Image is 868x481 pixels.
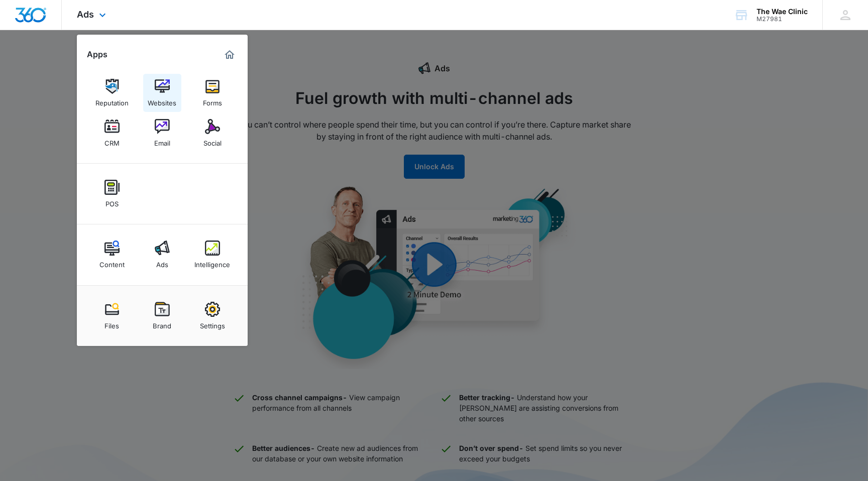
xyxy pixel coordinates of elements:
div: Intelligence [194,256,230,269]
div: Forms [203,94,222,107]
a: Content [93,235,131,274]
a: Reputation [93,74,131,112]
div: Social [203,134,222,147]
div: Files [104,317,119,330]
a: Marketing 360® Dashboard [222,47,238,63]
div: CRM [104,134,120,147]
a: Forms [193,74,232,112]
a: Email [143,114,181,152]
span: Ads [77,9,94,20]
a: Ads [143,235,181,274]
a: Intelligence [193,235,232,274]
a: CRM [93,114,131,152]
div: Settings [200,317,225,330]
div: Email [154,134,170,147]
a: Brand [143,297,181,335]
a: POS [93,175,131,213]
div: account id [756,16,808,23]
div: Websites [148,94,176,107]
div: Content [99,256,125,269]
div: Brand [153,317,171,330]
a: Settings [193,297,232,335]
div: Ads [156,256,168,269]
div: Reputation [95,94,129,107]
a: Websites [143,74,181,112]
a: Files [93,297,131,335]
div: account name [756,8,808,16]
div: POS [105,195,119,208]
h2: Apps [87,50,107,59]
a: Social [193,114,232,152]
